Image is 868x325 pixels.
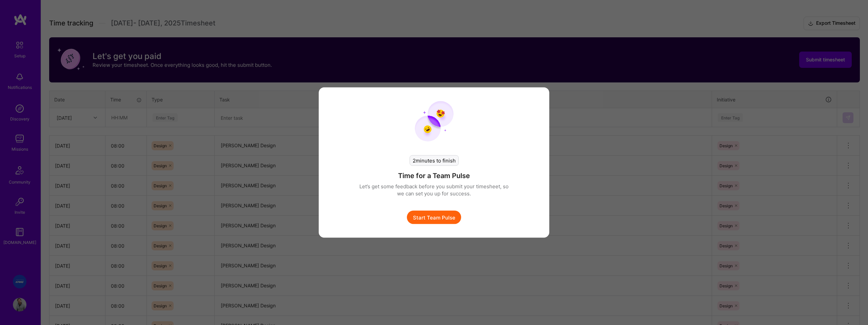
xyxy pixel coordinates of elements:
[415,101,454,142] img: team pulse start
[410,155,459,166] div: 2 minutes to finish
[398,171,470,180] h4: Time for a Team Pulse
[319,88,549,238] div: modal
[359,183,509,197] p: Let’s get some feedback before you submit your timesheet, so we can set you up for success.
[407,211,461,224] button: Start Team Pulse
